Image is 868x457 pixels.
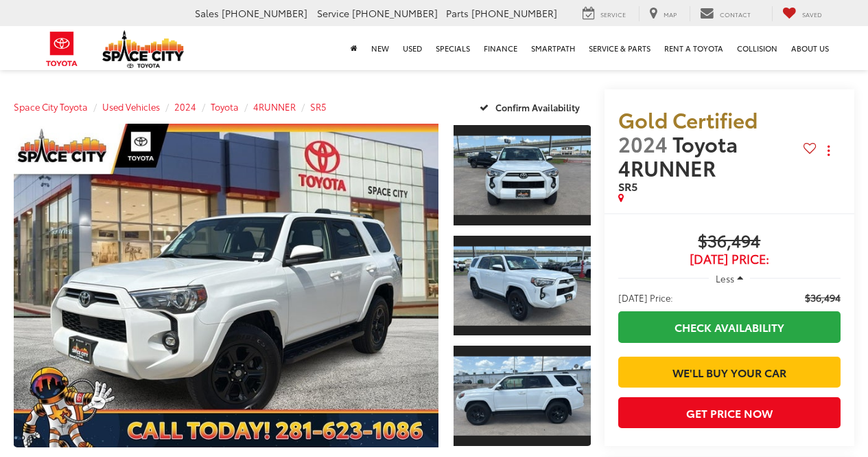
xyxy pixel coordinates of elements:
[446,6,469,20] span: Parts
[211,100,239,113] a: Toyota
[618,291,673,304] span: [DATE] Price:
[364,26,396,70] a: New
[454,344,591,447] a: Expand Photo 3
[639,6,687,21] a: Map
[618,104,758,134] span: Gold Certified
[310,100,327,113] a: SR5
[344,26,364,70] a: Home
[14,124,438,447] a: Expand Photo 0
[472,95,591,119] button: Confirm Availability
[618,397,841,428] button: Get Price Now
[618,232,841,252] span: $36,494
[477,26,524,70] a: Finance
[716,272,734,285] span: Less
[828,145,830,156] span: dropdown dots
[572,6,636,21] a: Service
[222,6,307,20] span: [PHONE_NUMBER]
[253,100,296,113] a: 4RUNNER
[582,26,657,70] a: Service & Parts
[36,27,88,71] img: Toyota
[195,6,219,20] span: Sales
[317,6,349,20] span: Service
[102,30,185,68] img: Space City Toyota
[784,26,836,70] a: About Us
[805,291,841,304] span: $36,494
[730,26,784,70] a: Collision
[396,26,429,70] a: Used
[772,6,832,21] a: My Saved Vehicles
[10,123,443,449] img: 2024 Toyota 4RUNNER SR5
[618,129,668,158] span: 2024
[452,246,592,325] img: 2024 Toyota 4RUNNER SR5
[471,6,557,20] span: [PHONE_NUMBER]
[352,6,438,20] span: [PHONE_NUMBER]
[618,252,841,266] span: [DATE] Price:
[524,26,582,70] a: SmartPath
[174,100,196,113] a: 2024
[102,100,160,113] a: Used Vehicles
[452,357,592,436] img: 2024 Toyota 4RUNNER SR5
[618,311,841,342] a: Check Availability
[802,10,822,19] span: Saved
[14,100,88,113] a: Space City Toyota
[817,138,841,162] button: Actions
[618,129,738,182] span: Toyota 4RUNNER
[495,101,580,113] span: Confirm Availability
[452,135,592,214] img: 2024 Toyota 4RUNNER SR5
[664,10,677,19] span: Map
[720,10,751,19] span: Contact
[657,26,730,70] a: Rent a Toyota
[454,234,591,337] a: Expand Photo 2
[690,6,761,21] a: Contact
[429,26,477,70] a: Specials
[600,10,626,19] span: Service
[709,266,750,291] button: Less
[618,178,637,194] span: SR5
[454,124,591,227] a: Expand Photo 1
[618,357,841,388] a: We'll Buy Your Car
